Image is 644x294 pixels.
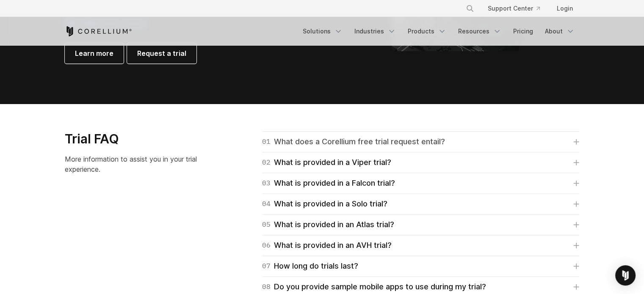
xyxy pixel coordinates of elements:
[65,131,213,147] h3: Trial FAQ
[262,198,579,210] a: 04What is provided in a Solo trial?
[262,239,579,251] a: 06What is provided in an AVH trial?
[262,198,271,210] span: 04
[262,157,579,168] a: 02What is provided in a Viper trial?
[262,260,271,272] span: 07
[403,24,451,39] a: Products
[481,1,547,16] a: Support Center
[298,24,348,39] a: Solutions
[615,265,636,286] div: Open Intercom Messenger
[65,26,132,36] a: Corellium Home
[75,48,113,58] span: Learn more
[262,219,394,231] div: What is provided in an Atlas trial?
[262,136,445,148] div: What does a Corellium free trial request entail?
[262,239,271,251] span: 06
[137,48,186,58] span: Request a trial
[262,281,271,293] span: 08
[262,177,579,189] a: 03What is provided in a Falcon trial?
[262,260,579,272] a: 07How long do trials last?
[262,260,358,272] div: How long do trials last?
[262,136,271,148] span: 01
[262,177,395,189] div: What is provided in a Falcon trial?
[262,198,387,210] div: What is provided in a Solo trial?
[262,281,486,293] div: Do you provide sample mobile apps to use during my trial?
[65,154,213,174] p: More information to assist you in your trial experience.
[262,219,579,231] a: 05What is provided in an Atlas trial?
[127,43,196,63] a: Request a trial
[262,219,271,231] span: 05
[262,177,271,189] span: 03
[262,239,392,251] div: What is provided in an AVH trial?
[456,1,580,16] div: Navigation Menu
[298,24,580,39] div: Navigation Menu
[462,1,478,16] button: Search
[508,24,538,39] a: Pricing
[453,24,506,39] a: Resources
[262,136,579,148] a: 01What does a Corellium free trial request entail?
[550,1,580,16] a: Login
[349,24,401,39] a: Industries
[262,157,391,168] div: What is provided in a Viper trial?
[65,43,124,63] a: Learn more
[540,24,580,39] a: About
[262,157,271,168] span: 02
[262,281,579,293] a: 08Do you provide sample mobile apps to use during my trial?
